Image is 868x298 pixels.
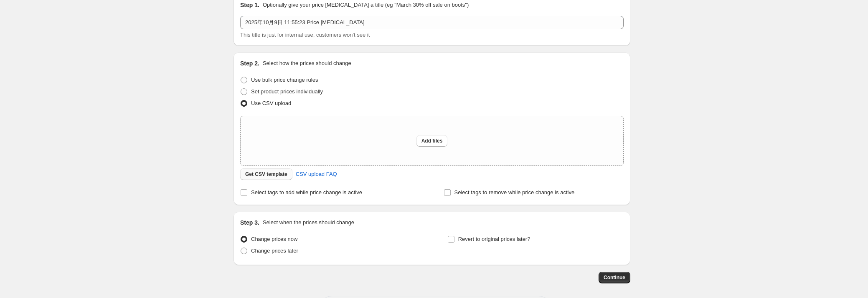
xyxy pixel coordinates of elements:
[263,218,354,227] p: Select when the prices should change
[454,189,575,195] span: Select tags to remove while price change is active
[251,88,323,95] span: Set product prices individually
[240,1,259,9] h2: Step 1.
[296,170,337,178] span: CSV upload FAQ
[240,218,259,227] h2: Step 3.
[291,168,342,181] a: CSV upload FAQ
[240,168,292,180] button: Get CSV template
[458,236,530,242] span: Revert to original prices later?
[604,274,625,281] span: Continue
[240,16,624,29] input: 30% off holiday sale
[251,248,298,254] span: Change prices later
[263,59,351,68] p: Select how the prices should change
[240,32,370,38] span: This title is just for internal use, customers won't see it
[251,100,291,106] span: Use CSV upload
[251,77,318,83] span: Use bulk price change rules
[245,171,287,178] span: Get CSV template
[416,135,448,147] button: Add files
[263,1,469,9] p: Optionally give your price [MEDICAL_DATA] a title (eg "March 30% off sale on boots")
[251,236,297,242] span: Change prices now
[240,59,259,68] h2: Step 2.
[251,189,362,195] span: Select tags to add while price change is active
[599,272,630,283] button: Continue
[421,138,443,144] span: Add files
